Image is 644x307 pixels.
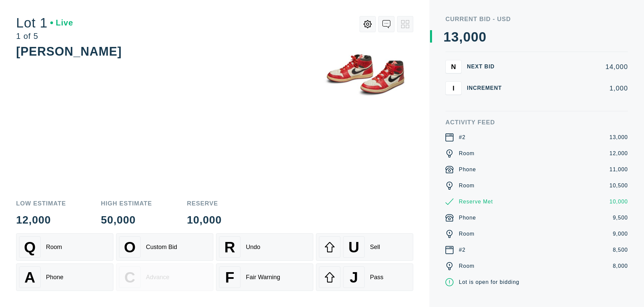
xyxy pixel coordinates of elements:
div: Custom Bid [146,244,177,251]
div: Reserve Met [459,198,493,206]
div: Reserve [187,200,222,206]
div: 50,000 [101,214,152,225]
div: Low Estimate [16,200,66,206]
span: Q [24,239,36,256]
div: Current Bid - USD [445,16,628,22]
span: U [348,239,359,256]
div: Increment [467,85,507,91]
button: CAdvance [116,263,213,291]
div: 13,000 [609,133,628,141]
div: 1 of 5 [16,32,73,40]
button: I [445,81,462,95]
button: QRoom [16,233,113,261]
button: APhone [16,263,113,291]
span: R [224,239,235,256]
div: Sell [370,244,380,251]
div: Room [46,244,62,251]
div: 10,500 [609,182,628,190]
div: 9,500 [613,214,628,222]
div: [PERSON_NAME] [16,45,122,58]
div: 1,000 [513,85,628,91]
span: A [24,269,35,286]
button: JPass [316,263,413,291]
div: Live [50,19,73,27]
div: #2 [459,133,466,141]
div: Pass [370,274,383,281]
div: 11,000 [609,166,628,174]
button: FFair Warning [216,263,313,291]
div: 12,000 [609,149,628,158]
span: J [350,269,358,286]
div: 8,500 [613,246,628,254]
div: Lot 1 [16,16,73,29]
div: Next Bid [467,64,507,69]
div: Undo [246,244,260,251]
div: Phone [459,214,476,222]
div: 3 [451,30,459,44]
span: C [124,269,135,286]
div: Room [459,230,475,238]
div: 0 [471,30,479,44]
div: Phone [46,274,63,281]
span: N [451,63,456,70]
div: High Estimate [101,200,152,206]
div: Advance [146,274,169,281]
button: OCustom Bid [116,233,213,261]
div: Phone [459,166,476,174]
span: F [225,269,234,286]
div: , [459,30,463,164]
span: I [452,84,454,92]
div: 8,000 [613,262,628,270]
button: USell [316,233,413,261]
button: RUndo [216,233,313,261]
div: Lot is open for bidding [459,278,519,286]
div: 10,000 [609,198,628,206]
div: 0 [463,30,471,44]
div: 0 [479,30,486,44]
div: Activity Feed [445,119,628,125]
div: 9,000 [613,230,628,238]
div: Room [459,149,475,158]
div: Room [459,262,475,270]
div: 14,000 [513,63,628,70]
div: 1 [443,30,451,44]
span: O [124,239,136,256]
div: 12,000 [16,214,66,225]
div: #2 [459,246,466,254]
div: 10,000 [187,214,222,225]
button: N [445,60,462,73]
div: Room [459,182,475,190]
div: Fair Warning [246,274,280,281]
